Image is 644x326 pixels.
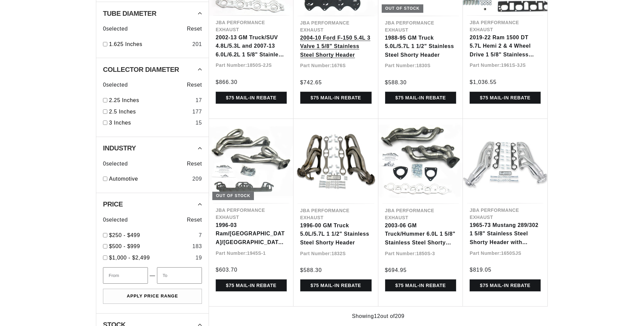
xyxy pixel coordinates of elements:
[470,221,541,247] a: 1965-73 Mustang 289/302 1 5/8" Stainless Steel Shorty Header with Metallic Ceramic Coating
[109,40,190,49] a: 1.625 Inches
[109,243,140,249] span: $500 - $999
[385,34,457,59] a: 1988-95 GM Truck 5.0L/5.7L 1 1/2" Stainless Steel Shorty Header
[300,221,372,247] a: 1996-00 GM Truck 5.0L/5.7L 1 1/2" Stainless Steel Shorty Header
[103,216,128,224] span: 0 selected
[103,10,156,17] span: Tube Diameter
[199,231,202,240] div: 7
[103,81,128,89] span: 0 selected
[103,25,128,33] span: 0 selected
[109,232,140,238] span: $250 - $499
[385,221,457,247] a: 2003-06 GM Truck/Hummer 6.0L 1 5/8" Stainless Steel Shorty Header
[192,242,202,251] div: 183
[187,216,202,224] span: Reset
[196,253,202,262] div: 19
[109,119,193,127] a: 3 Inches
[157,267,202,284] input: To
[103,201,123,207] span: Price
[470,33,541,59] a: 2019-22 Ram 1500 DT 5.7L Hemi 2 & 4 Wheel Drive 1 5/8" Stainless Steel Shorty Header with Metalli...
[216,221,287,247] a: 1996-03 Ram/[GEOGRAPHIC_DATA]/[GEOGRAPHIC_DATA] 1 1/2" Stainless Steel Shorty Header
[300,34,372,59] a: 2004-10 Ford F-150 5.4L 3 Valve 1 5/8" Stainless Steel Shorty Header
[196,119,202,127] div: 15
[192,107,202,116] div: 177
[150,271,155,280] span: —
[103,267,148,284] input: From
[192,40,202,49] div: 201
[103,66,179,73] span: Collector Diameter
[103,159,128,168] span: 0 selected
[192,175,202,183] div: 209
[216,33,287,59] a: 2002-13 GM Truck/SUV 4.8L/5.3L and 2007-13 6.0L/6.2L 1 5/8" Stainless Steel Shorty Header with Me...
[187,81,202,89] span: Reset
[103,289,202,304] button: Apply Price Range
[109,107,190,116] a: 2.5 Inches
[109,175,190,183] a: Automotive
[352,312,405,321] span: Showing 12 out of 209
[103,145,136,151] span: Industry
[109,255,150,261] span: $1,000 - $2,499
[109,96,193,105] a: 2.25 Inches
[187,159,202,168] span: Reset
[187,25,202,33] span: Reset
[196,96,202,105] div: 17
